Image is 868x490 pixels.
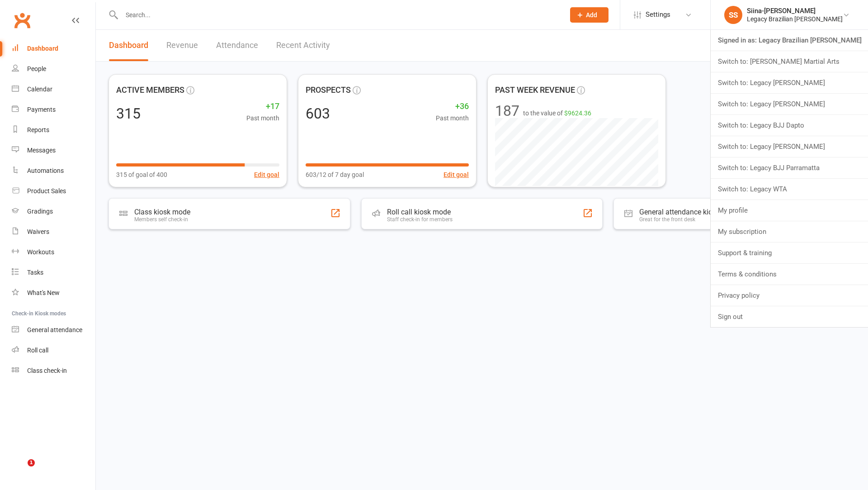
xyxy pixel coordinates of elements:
[27,208,53,215] div: Gradings
[254,170,279,180] button: Edit goal
[12,38,95,59] a: Dashboard
[747,15,843,23] div: Legacy Brazilian [PERSON_NAME]
[711,115,868,136] a: Switch to: Legacy BJJ Dapto
[306,84,351,97] span: PROSPECTS
[119,9,558,21] input: Search...
[27,147,56,154] div: Messages
[443,170,469,180] button: Edit goal
[639,208,740,216] div: General attendance kiosk mode
[12,59,95,79] a: People
[711,306,868,327] a: Sign out
[711,264,868,285] a: Terms & conditions
[27,347,48,354] div: Roll call
[27,126,49,133] div: Reports
[586,11,597,19] span: Add
[12,340,95,361] a: Roll call
[711,157,868,178] a: Switch to: Legacy BJJ Parramatta
[109,30,148,61] a: Dashboard
[116,84,184,97] span: ACTIVE MEMBERS
[12,140,95,161] a: Messages
[12,320,95,340] a: General attendance kiosk mode
[27,228,49,235] div: Waivers
[639,216,740,223] div: Great for the front desk
[9,459,31,481] iframe: Intercom live chat
[27,248,54,256] div: Workouts
[116,106,141,121] div: 315
[12,361,95,381] a: Class kiosk mode
[12,100,95,120] a: Payments
[27,269,43,276] div: Tasks
[306,170,364,180] span: 603/12 of 7 day goal
[216,30,258,61] a: Attendance
[12,222,95,242] a: Waivers
[246,113,279,123] span: Past month
[12,79,95,100] a: Calendar
[711,30,868,51] a: Signed in as: Legacy Brazilian [PERSON_NAME]
[711,221,868,242] a: My subscription
[711,285,868,306] a: Privacy policy
[387,208,453,216] div: Roll call kiosk mode
[523,108,591,118] span: to the value of
[276,30,330,61] a: Recent Activity
[27,86,52,93] div: Calendar
[27,187,66,195] div: Product Sales
[27,106,56,113] div: Payments
[711,94,868,114] a: Switch to: Legacy [PERSON_NAME]
[12,262,95,283] a: Tasks
[711,243,868,263] a: Support & training
[564,109,591,117] span: $9624.36
[646,5,670,25] span: Settings
[27,167,64,174] div: Automations
[27,65,46,72] div: People
[387,216,453,223] div: Staff check-in for members
[27,367,67,374] div: Class check-in
[12,161,95,181] a: Automations
[12,201,95,222] a: Gradings
[12,283,95,303] a: What's New
[166,30,198,61] a: Revenue
[27,326,82,333] div: General attendance
[134,216,190,223] div: Members self check-in
[711,51,868,72] a: Switch to: [PERSON_NAME] Martial Arts
[747,7,843,15] div: Siina-[PERSON_NAME]
[134,208,190,216] div: Class kiosk mode
[711,72,868,93] a: Switch to: Legacy [PERSON_NAME]
[495,84,575,97] span: PAST WEEK REVENUE
[711,200,868,221] a: My profile
[246,100,279,113] span: +17
[116,170,167,180] span: 315 of goal of 400
[27,45,58,52] div: Dashboard
[28,459,35,466] span: 1
[495,104,519,118] div: 187
[12,181,95,201] a: Product Sales
[12,120,95,140] a: Reports
[436,100,469,113] span: +36
[711,136,868,157] a: Switch to: Legacy [PERSON_NAME]
[12,242,95,262] a: Workouts
[306,106,330,121] div: 603
[27,289,60,296] div: What's New
[724,6,742,24] div: SS
[11,9,33,32] a: Clubworx
[711,179,868,200] a: Switch to: Legacy WTA
[436,113,469,123] span: Past month
[570,7,609,23] button: Add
